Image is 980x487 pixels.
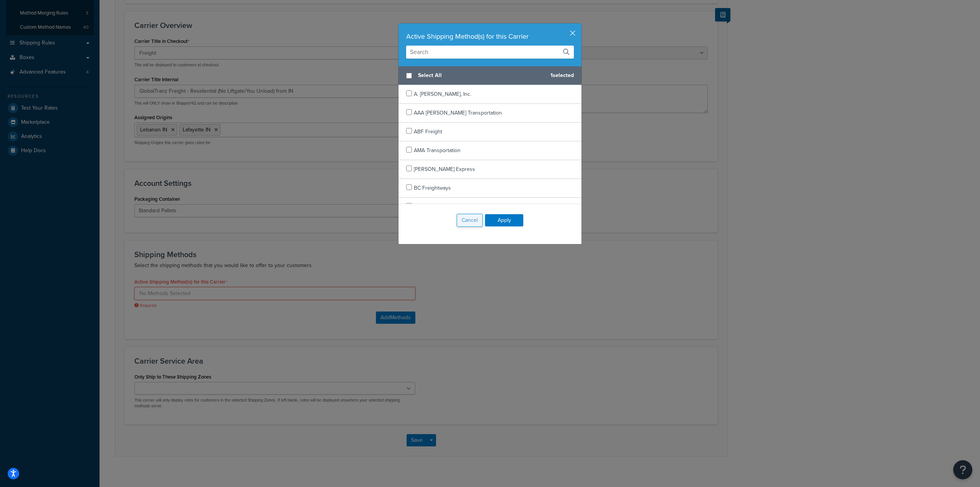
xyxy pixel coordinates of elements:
span: [PERSON_NAME] Express [414,165,475,173]
span: Best Yet Express [414,203,454,211]
span: AAA [PERSON_NAME] Transportation [414,109,502,117]
div: 1 selected [399,66,581,85]
button: Apply [485,214,523,226]
span: A. [PERSON_NAME], Inc. [414,90,471,98]
input: Search [406,46,574,59]
span: ABF Freight [414,128,442,136]
span: BC Freightways [414,184,451,192]
span: AMA Transportation [414,146,461,154]
div: Active Shipping Method(s) for this Carrier [406,31,574,42]
span: Select All [418,70,544,81]
button: Cancel [457,214,483,227]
